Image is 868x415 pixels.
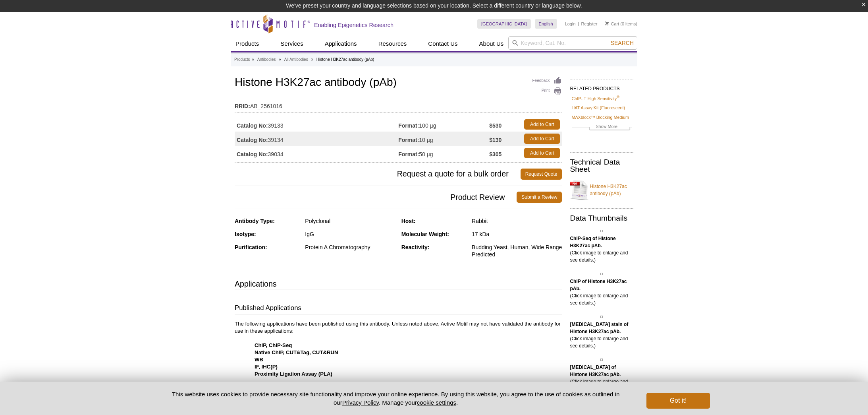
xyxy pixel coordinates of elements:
[605,21,609,25] img: Your Cart
[565,21,576,27] a: Login
[571,104,625,111] a: HAT Assay Kit (Fluorescent)
[237,136,268,144] strong: Catalog No:
[316,57,374,62] li: Histone H3K27ac antibody (pAb)
[570,215,633,222] h2: Data Thumbnails
[532,76,562,85] a: Feedback
[517,192,562,203] a: Submit a Review
[235,192,517,203] span: Product Review
[524,148,560,158] a: Add to Cart
[600,273,603,275] img: Histone H3K27ac antibody (pAb) tested by ChIP.
[611,40,634,46] span: Search
[255,371,332,377] strong: Proximity Ligation Assay (PLA)
[477,19,531,29] a: [GEOGRAPHIC_DATA]
[608,39,636,47] button: Search
[570,322,628,334] b: [MEDICAL_DATA] stain of Histone H3K27ac pAb.
[231,36,264,51] a: Products
[158,390,633,407] p: This website uses cookies to provide necessary site functionality and improve your online experie...
[570,159,633,173] h2: Technical Data Sheet
[535,19,557,29] a: English
[532,87,562,96] a: Print
[605,19,637,29] li: (0 items)
[235,146,398,160] td: 39034
[570,236,615,248] b: ChIP-Seq of Histone H3K27ac pAb.
[417,399,456,406] button: cookie settings
[235,320,562,399] p: The following applications have been published using this antibody. Unless noted above, Active Mo...
[398,146,489,160] td: 50 µg
[320,36,362,51] a: Applications
[570,80,633,94] h2: RELATED PRODUCTS
[401,218,416,224] strong: Host:
[570,321,633,349] p: (Click image to enlarge and see details.)
[252,57,254,62] li: »
[235,117,398,132] td: 39133
[305,217,395,225] div: Polyclonal
[235,303,562,314] h3: Published Applications
[570,364,633,392] p: (Click image to enlarge and see details.)
[521,169,562,180] a: Request Quote
[508,36,637,50] input: Keyword, Cat. No.
[472,217,562,225] div: Rabbit
[398,136,419,144] strong: Format:
[571,123,632,132] a: Show More
[581,21,597,27] a: Register
[489,122,502,129] strong: $530
[234,56,250,63] a: Products
[305,244,395,251] div: Protein A Chromatography
[600,230,603,232] img: Histone H3K27ac antibody (pAb) tested by ChIP-Seq.
[235,244,267,250] strong: Purification:
[472,231,562,238] div: 17 kDa
[489,136,502,144] strong: $130
[524,119,560,130] a: Add to Cart
[617,95,619,99] sup: ®
[570,178,633,202] a: Histone H3K27ac antibody (pAb)
[398,151,419,158] strong: Format:
[257,56,276,63] a: Antibodies
[570,235,633,264] p: (Click image to enlarge and see details.)
[342,399,379,406] a: Privacy Policy
[423,36,462,51] a: Contact Us
[374,36,412,51] a: Resources
[235,132,398,146] td: 39134
[398,117,489,132] td: 100 µg
[570,279,627,291] b: ChIP of Histone H3K27ac pAb.
[305,231,395,238] div: IgG
[314,21,393,29] h2: Enabling Epigenetics Research
[570,278,633,306] p: (Click image to enlarge and see details.)
[571,114,629,121] a: MAXblock™ Blocking Medium
[398,122,419,129] strong: Format:
[255,349,338,355] strong: Native ChIP, CUT&Tag, CUT&RUN
[235,278,562,290] h3: Applications
[398,132,489,146] td: 10 µg
[235,76,562,90] h1: Histone H3K27ac antibody (pAb)
[600,316,603,318] img: Histone H3K27ac antibody (pAb) tested by immunofluorescence.
[235,169,521,180] span: Request a quote for a bulk order
[235,218,275,224] strong: Antibody Type:
[255,357,263,363] strong: WB
[255,364,278,370] strong: IF, IHC(P)
[489,151,502,158] strong: $305
[237,151,268,158] strong: Catalog No:
[475,36,509,51] a: About Us
[237,122,268,129] strong: Catalog No:
[311,57,313,62] li: »
[235,98,562,111] td: AB_2561016
[284,56,308,63] a: All Antibodies
[605,21,619,27] a: Cart
[578,19,579,29] li: |
[235,231,256,237] strong: Isotype:
[646,393,710,409] button: Got it!
[524,134,560,144] a: Add to Cart
[472,244,562,258] div: Budding Yeast, Human, Wide Range Predicted
[570,365,621,377] b: [MEDICAL_DATA] of Histone H3K27ac pAb.
[600,359,603,361] img: Histone H3K27ac antibody (pAb) tested by Western blot.
[235,103,250,110] strong: RRID:
[401,244,430,250] strong: Reactivity:
[255,342,292,348] strong: ChIP, ChIP-Seq
[401,231,449,237] strong: Molecular Weight:
[279,57,281,62] li: »
[276,36,308,51] a: Services
[571,95,619,102] a: ChIP-IT High Sensitivity®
